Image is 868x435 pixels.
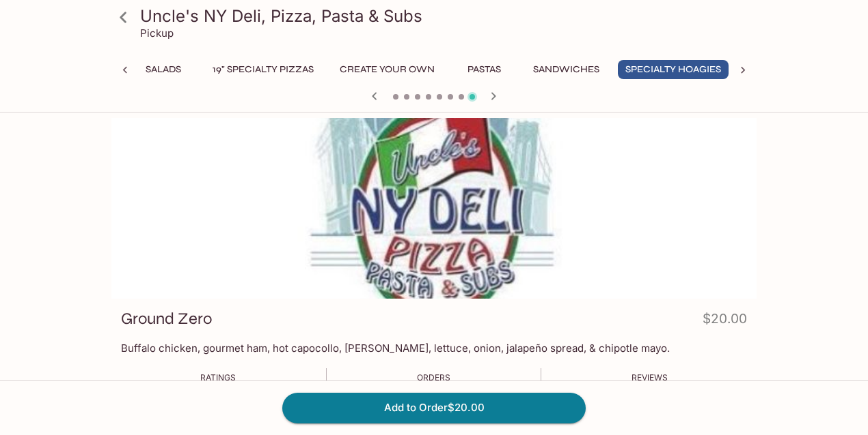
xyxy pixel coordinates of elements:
[453,60,515,79] button: Pastas
[140,27,174,40] p: Pickup
[121,342,747,355] p: Buffalo chicken, gourmet ham, hot capocollo, [PERSON_NAME], lettuce, onion, jalapeño spread, & ch...
[703,308,747,335] h4: $20.00
[205,60,321,79] button: 19" Specialty Pizzas
[417,372,450,382] span: Orders
[200,372,236,382] span: Ratings
[282,393,586,423] button: Add to Order$20.00
[121,308,212,329] h3: Ground Zero
[332,60,442,79] button: Create Your Own
[133,60,194,79] button: Salads
[618,60,729,79] button: Specialty Hoagies
[632,372,668,382] span: Reviews
[526,60,607,79] button: Sandwiches
[140,5,751,27] h3: Uncle's NY Deli, Pizza, Pasta & Subs
[111,118,757,299] div: Ground Zero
